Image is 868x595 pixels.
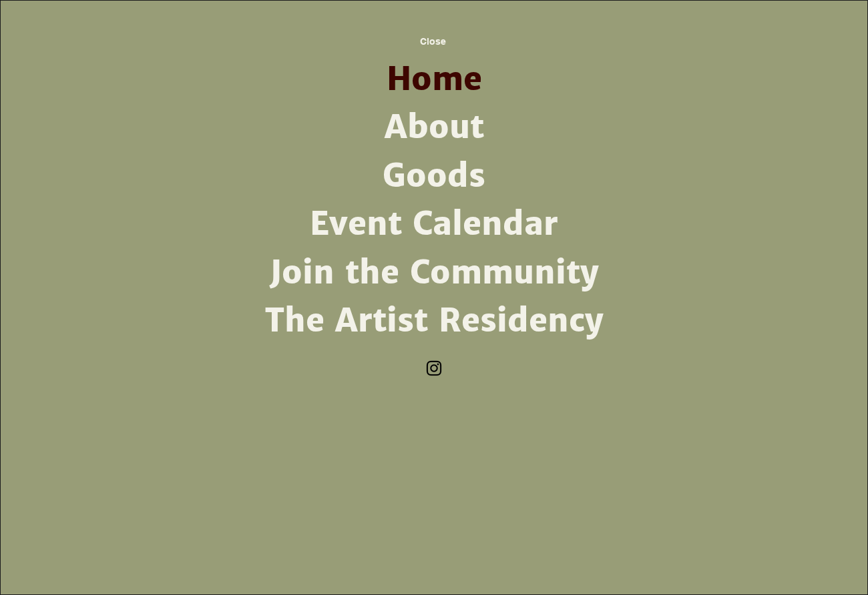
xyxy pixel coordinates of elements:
a: Goods [260,152,608,200]
a: Home [260,55,608,103]
ul: Social Bar [424,358,444,378]
nav: Site [260,55,608,345]
img: Instagram [424,358,444,378]
a: Join the Community [260,249,608,297]
a: About [260,103,608,151]
button: Close [397,27,469,55]
a: The Artist Residency [260,297,608,345]
a: Event Calendar [260,200,608,248]
span: Close [420,36,446,47]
